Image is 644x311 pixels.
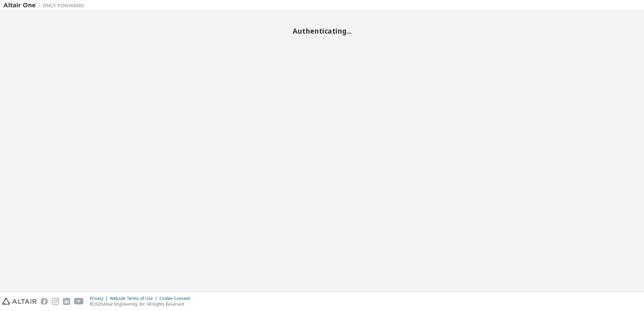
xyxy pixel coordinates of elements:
[3,27,641,35] h2: Authenticating...
[159,296,194,301] div: Cookie Consent
[52,298,59,305] img: instagram.svg
[3,2,88,9] img: Altair One
[74,298,84,305] img: youtube.svg
[41,298,48,305] img: facebook.svg
[110,296,159,301] div: Website Terms of Use
[90,296,110,301] div: Privacy
[90,301,194,307] p: © 2025 Altair Engineering, Inc. All Rights Reserved.
[63,298,70,305] img: linkedin.svg
[2,298,37,305] img: altair_logo.svg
